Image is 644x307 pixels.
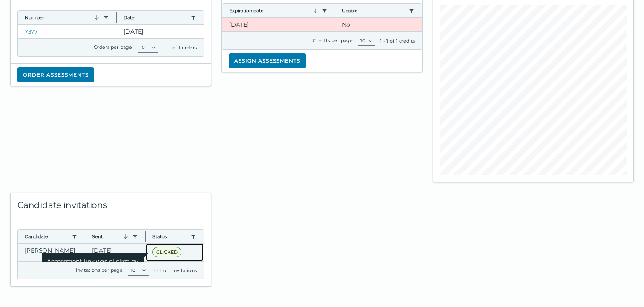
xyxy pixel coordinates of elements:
label: Orders per page [94,44,132,50]
a: 7377 [25,28,38,35]
button: Column resize handle [143,227,148,245]
button: Date [124,14,187,21]
button: Candidate [25,233,69,240]
div: Candidate invitations [11,193,211,217]
button: Number [25,14,100,21]
button: Expiration date [229,7,319,14]
button: Usable [342,7,406,14]
button: Column resize handle [332,1,338,20]
label: Invitations per page [76,267,123,273]
button: Column resize handle [114,8,119,26]
button: Assign assessments [229,53,306,68]
button: Column resize handle [82,227,88,245]
div: 1 - 1 of 1 invitations [154,267,197,274]
label: Credits per page [313,37,353,43]
clr-dg-cell: [PERSON_NAME] [18,244,85,261]
span: Assessment link was clicked by candidate [42,253,144,276]
div: 1 - 1 of 1 orders [163,44,197,51]
span: CLICKED [152,247,181,257]
clr-dg-cell: No [335,18,422,31]
button: Sent [92,233,129,240]
div: 1 - 1 of 1 credits [380,37,415,44]
clr-dg-cell: [DATE] [117,25,204,38]
button: Status [152,233,187,240]
clr-dg-cell: [DATE] [222,18,335,31]
button: Order assessments [17,67,94,82]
